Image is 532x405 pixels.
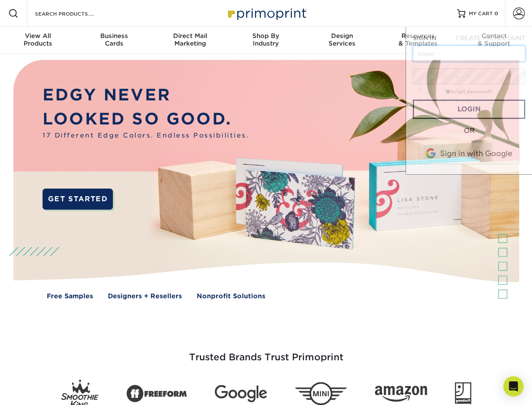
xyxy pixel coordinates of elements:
[456,35,525,41] span: CREATE AN ACCOUNT
[413,35,436,41] span: SIGN IN
[495,11,498,16] span: 0
[446,89,492,94] a: forgot password?
[152,32,228,47] div: Marketing
[228,32,304,40] span: Shop By
[413,126,525,136] div: OR
[375,386,427,402] img: Amazon
[152,32,228,40] span: Direct Mail
[380,27,456,54] a: Resources& Templates
[43,83,249,107] p: EDGY NEVER
[47,292,93,301] a: Free Samples
[380,32,456,40] span: Resources
[76,32,152,40] span: Business
[503,376,524,397] div: Open Intercom Messenger
[380,32,456,47] div: & Templates
[43,189,113,210] a: GET STARTED
[43,107,249,131] p: LOOKED SO GOOD.
[152,27,228,54] a: Direct MailMarketing
[228,27,304,54] a: Shop ByIndustry
[304,32,380,40] span: Design
[76,32,152,47] div: Cards
[413,100,525,119] a: Login
[224,4,308,22] img: Primoprint
[76,27,152,54] a: BusinessCards
[197,292,265,301] a: Nonprofit Solutions
[43,131,249,140] span: 17 Different Edge Colors. Endless Possibilities.
[228,32,304,47] div: Industry
[34,8,116,19] input: SEARCH PRODUCTS.....
[108,292,182,301] a: Designers + Resellers
[304,32,380,47] div: Services
[455,382,471,405] img: Goodwill
[469,10,493,17] span: MY CART
[20,332,513,373] h3: Trusted Brands Trust Primoprint
[215,385,267,402] img: Google
[304,27,380,54] a: DesignServices
[413,46,525,62] input: Email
